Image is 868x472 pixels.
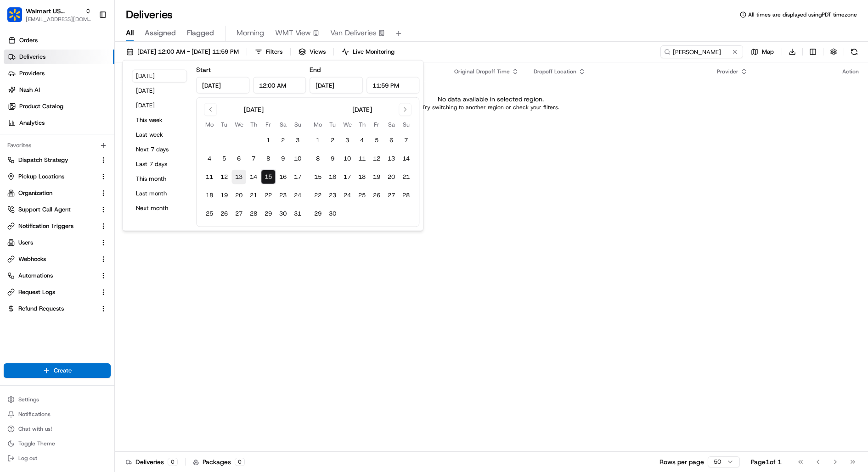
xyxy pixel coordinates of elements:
button: Notifications [4,408,111,421]
th: Monday [202,120,217,129]
img: Nash [9,9,28,27]
button: Dispatch Strategy [4,153,111,167]
button: 17 [340,170,355,184]
button: 13 [231,170,246,184]
button: 22 [310,188,325,203]
span: Nash AI [19,86,40,94]
button: Go to previous month [204,103,217,116]
button: 9 [276,151,290,166]
span: Morning [237,28,264,39]
th: Sunday [290,120,305,129]
button: Filters [251,45,287,58]
th: Sunday [399,120,413,129]
button: This week [132,114,187,127]
button: 31 [290,206,305,221]
label: Start [196,66,211,74]
button: Last month [132,187,187,200]
button: Views [294,45,330,58]
span: Dispatch Strategy [18,156,68,164]
button: 27 [384,188,399,203]
button: Last week [132,128,187,141]
span: API Documentation [87,133,147,142]
button: [DATE] [132,70,187,83]
p: No data available in selected region. [438,94,544,104]
span: Van Deliveries [330,28,377,39]
button: Support Call Agent [4,202,111,217]
span: Refund Requests [18,305,64,313]
h1: Deliveries [126,7,173,22]
th: Monday [310,120,325,129]
label: End [310,66,321,74]
span: Original Dropoff Time [454,68,510,75]
button: 8 [310,151,325,166]
div: 0 [235,458,245,466]
div: [DATE] [352,105,372,114]
button: Refund Requests [4,301,111,316]
span: Filters [266,48,282,56]
span: Support Call Agent [18,205,71,214]
button: 25 [202,206,217,221]
span: Product Catalog [19,102,63,111]
a: Organization [7,189,96,197]
button: Automations [4,268,111,283]
button: 19 [217,188,231,203]
span: Notification Triggers [18,222,73,230]
button: 4 [202,151,217,166]
a: Deliveries [4,50,114,64]
button: [DATE] [132,84,187,97]
button: 3 [340,133,355,148]
a: Request Logs [7,288,96,296]
th: Thursday [246,120,261,129]
input: Date [310,77,363,94]
button: 16 [276,170,290,184]
div: We're available if you need us! [31,96,116,104]
button: 8 [261,151,276,166]
button: 16 [325,170,340,184]
button: [DATE] 12:00 AM - [DATE] 11:59 PM [122,45,243,58]
a: Powered byPylon [65,155,111,162]
div: Start new chat [31,87,151,96]
span: Knowledge Base [18,133,70,142]
button: 30 [276,206,290,221]
button: Last 7 days [132,158,187,171]
button: Users [4,235,111,250]
button: 24 [290,188,305,203]
span: Chat with us! [18,425,52,433]
button: 20 [384,170,399,184]
a: Webhooks [7,255,96,263]
button: 5 [369,133,384,148]
button: 9 [325,151,340,166]
button: Refresh [848,45,861,58]
div: Action [842,68,859,75]
button: 15 [261,170,276,184]
span: Toggle Theme [18,440,55,447]
a: Notification Triggers [7,222,96,230]
span: Providers [19,69,45,78]
button: 26 [369,188,384,203]
span: Pickup Locations [18,172,64,181]
input: Time [253,77,306,94]
span: Settings [18,396,39,403]
div: Packages [193,457,245,466]
button: Create [4,363,111,378]
a: Product Catalog [4,99,114,114]
button: 28 [246,206,261,221]
button: Pickup Locations [4,169,111,184]
span: Pylon [91,155,111,162]
div: 💻 [78,133,85,141]
th: Saturday [276,120,290,129]
a: Pickup Locations [7,172,96,181]
input: Date [196,77,249,94]
button: 7 [399,133,413,148]
button: 26 [217,206,231,221]
button: 14 [399,151,413,166]
button: Next 7 days [132,143,187,156]
button: 2 [276,133,290,148]
button: 11 [202,170,217,184]
button: 18 [202,188,217,203]
p: Rows per page [659,457,704,466]
th: Thursday [355,120,369,129]
span: Organization [18,189,52,197]
span: [DATE] 12:00 AM - [DATE] 11:59 PM [137,48,239,56]
input: Clear [24,59,152,68]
